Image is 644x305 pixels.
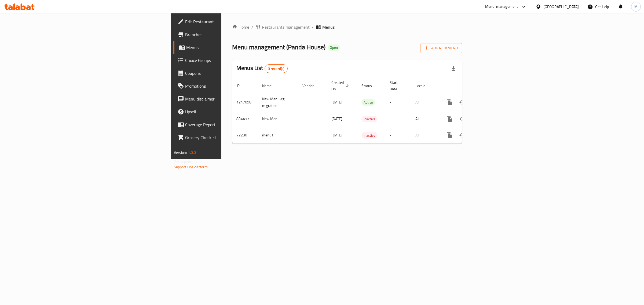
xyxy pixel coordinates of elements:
[331,115,342,122] span: [DATE]
[456,129,469,142] button: Change Status
[232,24,462,30] nav: breadcrumb
[262,24,310,30] span: Restaurants management
[361,99,375,106] div: Active
[185,57,275,64] span: Choice Groups
[302,83,321,89] span: Vendor
[173,67,279,80] a: Coupons
[543,4,579,10] div: [GEOGRAPHIC_DATA]
[232,78,499,144] table: enhanced table
[328,44,340,51] div: Open
[232,41,325,53] span: Menu management ( Panda House )
[361,132,378,139] div: Inactive
[443,129,456,142] button: more
[185,18,275,25] span: Edit Restaurant
[411,111,439,127] td: All
[174,149,187,156] span: Version:
[411,127,439,143] td: All
[447,62,460,75] div: Export file
[174,158,199,165] span: Get support on:
[331,79,351,92] span: Created On
[485,3,518,10] div: Menu-management
[262,83,279,89] span: Name
[439,78,499,94] th: Actions
[425,45,458,51] span: Add New Menu
[236,64,288,73] h2: Menus List
[420,43,462,53] button: Add New Menu
[361,116,378,122] span: Inactive
[390,79,405,92] span: Start Date
[361,83,379,89] span: Status
[185,109,275,115] span: Upsell
[265,64,288,73] div: Total records count
[385,94,411,111] td: -
[328,45,340,50] span: Open
[312,24,314,30] li: /
[173,131,279,144] a: Grocery Checklist
[185,134,275,141] span: Grocery Checklist
[173,80,279,92] a: Promotions
[185,96,275,102] span: Menu disclaimer
[185,31,275,38] span: Branches
[456,96,469,109] button: Change Status
[173,15,279,28] a: Edit Restaurant
[185,121,275,128] span: Coverage Report
[415,83,432,89] span: Locale
[443,96,456,109] button: more
[173,92,279,105] a: Menu disclaimer
[173,118,279,131] a: Coverage Report
[361,132,378,139] span: Inactive
[188,149,196,156] span: 1.0.0
[331,99,342,106] span: [DATE]
[322,24,335,30] span: Menus
[173,28,279,41] a: Branches
[186,44,275,51] span: Menus
[385,127,411,143] td: -
[443,113,456,125] button: more
[173,105,279,118] a: Upsell
[456,113,469,125] button: Change Status
[385,111,411,127] td: -
[236,83,247,89] span: ID
[174,163,208,170] a: Support.OpsPlatform
[411,94,439,111] td: All
[185,83,275,89] span: Promotions
[361,99,375,106] span: Active
[255,24,310,30] a: Restaurants management
[634,4,638,10] span: M
[173,41,279,54] a: Menus
[265,66,288,71] span: 3 record(s)
[331,132,342,139] span: [DATE]
[173,54,279,67] a: Choice Groups
[185,70,275,76] span: Coupons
